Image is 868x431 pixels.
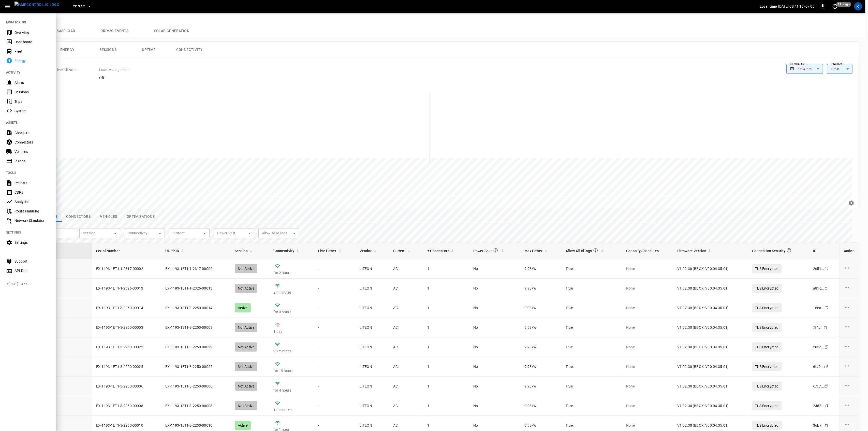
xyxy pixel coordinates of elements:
div: Vehicles [14,149,50,154]
div: Sessions [14,90,50,95]
div: API Doc [14,268,50,273]
img: ampcontrol.io logo [14,2,60,8]
div: Settings [14,240,50,245]
div: Fleet [14,49,50,54]
div: Alerts [14,80,50,85]
div: Dashboard [14,39,50,45]
p: Local time [760,4,777,9]
span: 11 s ago [836,2,851,7]
span: v [DATE] 13:55 [7,282,52,287]
div: System [14,108,50,113]
div: Reports [14,180,50,185]
div: Network Simulator [14,218,50,223]
button: set refresh interval [831,2,839,10]
div: Connectors [14,140,50,145]
div: Trips [14,99,50,104]
div: Support [14,259,50,264]
div: profile-icon [854,2,862,10]
div: CDRs [14,190,50,195]
span: CC.SAC [73,4,85,9]
div: Chargers [14,130,50,135]
div: Energy [14,58,50,63]
p: [DATE] 08:41:16 -07:00 [778,4,815,9]
div: Analytics [14,199,50,204]
div: IdTags [14,159,50,164]
div: Route Planning [14,209,50,214]
div: Overview [14,30,50,35]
